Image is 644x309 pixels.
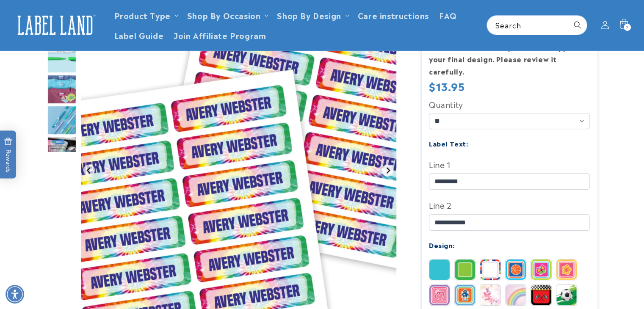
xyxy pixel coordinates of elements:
label: Design: [429,240,454,250]
img: Stripes [480,259,500,280]
div: Go to slide 3 [47,74,77,104]
img: Mini Rectangle Name Labels - Label Land [47,74,77,104]
img: Basketball [506,259,526,280]
a: Join Affiliate Program [169,25,271,45]
div: Go to slide 4 [47,105,77,135]
span: Join Affiliate Program [174,30,266,40]
a: Product Type [114,9,171,21]
img: Mini Rectangle Name Labels - Label Land [47,105,77,135]
span: FAQ [439,10,457,20]
img: Border [455,259,475,280]
a: FAQ [434,5,462,25]
a: Shop By Design [277,9,341,21]
a: Label Land [10,9,101,41]
img: Princess [429,285,450,305]
label: Line 1 [429,157,590,171]
button: Next slide [382,165,393,176]
summary: Shop By Occasion [182,5,272,25]
a: Label Guide [109,25,169,45]
img: Robot [455,285,475,305]
img: Flower [556,259,577,280]
a: Care instructions [353,5,434,25]
label: Line 2 [429,198,590,212]
img: Label Land [13,12,97,38]
div: Go to slide 5 [47,136,77,166]
span: Care instructions [358,10,429,20]
button: Go to last slide [83,165,95,176]
span: Shop By Occasion [187,10,261,20]
summary: Product Type [109,5,182,25]
img: Race Car [531,285,551,305]
span: Label Guide [114,30,164,40]
img: Soccer [556,285,577,305]
div: Go to slide 2 [47,44,77,73]
span: Rewards [4,138,12,173]
img: Rainbow [506,285,526,305]
span: 2 [626,24,629,31]
img: Mini Rectangle Name Labels - Label Land [47,136,77,166]
label: Label Text: [429,138,468,148]
summary: Shop By Design [272,5,352,25]
span: $13.95 [429,78,465,94]
button: Search [568,16,587,34]
label: Quantity [429,97,590,111]
img: Solid [429,259,450,280]
img: Abstract Butterfly [480,285,500,305]
img: Basketball design mini rectangle name label applied to a pen [47,44,77,73]
div: Accessibility Menu [6,285,24,303]
img: Butterfly [531,259,551,280]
